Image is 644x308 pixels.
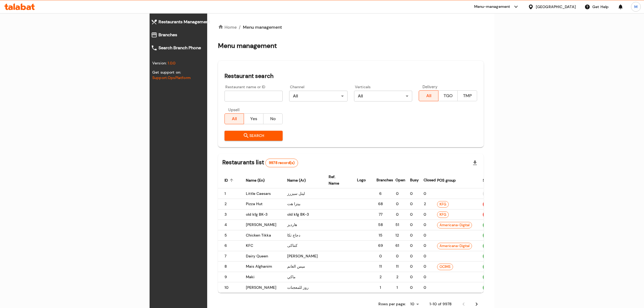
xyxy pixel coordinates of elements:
a: Restaurants Management [147,15,257,28]
span: HIDDEN [483,211,500,218]
div: All [289,91,348,101]
td: 0 [419,188,433,199]
span: Americana-Digital [437,243,472,249]
button: Yes [244,113,263,124]
span: OPEN [483,253,496,260]
span: OPEN [483,243,496,249]
span: Search [229,132,279,139]
span: TGO [441,92,456,100]
span: Status [483,177,501,184]
td: 0 [391,209,406,220]
span: Name (En) [246,177,272,184]
input: Search for restaurant name or ID.. [224,91,283,101]
button: All [224,113,244,124]
div: [GEOGRAPHIC_DATA] [536,4,576,10]
span: KFG [437,211,448,218]
td: 2 [372,272,391,282]
td: 61 [391,241,406,251]
div: Export file [468,156,481,169]
span: Restaurants Management [158,19,253,25]
td: هارديز [283,220,324,230]
td: 11 [372,261,391,272]
td: 0 [419,220,433,230]
td: Dairy Queen [242,251,283,261]
span: HIDDEN [483,201,500,207]
td: 0 [406,188,419,199]
td: 0 [406,199,419,209]
span: 1.0.0 [168,61,176,65]
td: 1 [391,282,406,293]
td: 0 [406,241,419,251]
span: Get support on: [152,70,181,75]
p: Rows per page: [378,301,406,307]
span: Search Branch Phone [158,45,253,51]
td: [PERSON_NAME] [283,251,324,261]
span: KFG [437,201,448,207]
div: HIDDEN [483,211,500,218]
h2: Restaurant search [224,72,477,80]
span: M [634,4,638,10]
span: POS group [437,177,463,184]
td: 58 [372,220,391,230]
td: Little Caesars [242,188,283,199]
td: بيتزا هت [283,199,324,209]
td: 1 [372,282,391,293]
td: old kfg BK-3 [283,209,324,220]
td: Maki [242,272,283,282]
span: Americana-Digital [437,222,472,228]
td: 77 [372,209,391,220]
span: OPEN [483,222,496,228]
span: OPEN [483,284,496,291]
button: No [263,113,283,124]
p: 1-10 of 9978 [430,301,452,307]
th: Branches [372,172,391,188]
td: 0 [406,272,419,282]
span: Name (Ar) [287,177,313,184]
h2: Restaurants list [222,158,298,167]
td: 0 [406,220,419,230]
td: 0 [406,209,419,220]
td: 12 [391,230,406,241]
span: INACTIVE [483,191,502,197]
td: دجاج تكا [283,230,324,241]
td: 69 [372,241,391,251]
th: Closed [419,172,433,188]
div: Total records count [265,159,298,167]
span: No [266,115,281,123]
td: 0 [419,251,433,261]
div: OPEN [483,232,496,239]
td: 0 [406,261,419,272]
span: OPEN [483,274,496,280]
td: 11 [391,261,406,272]
td: 0 [406,230,419,241]
button: Search [224,131,283,141]
span: OPEN [483,264,496,270]
td: ميس الغانم [283,261,324,272]
td: 15 [372,230,391,241]
span: ID [224,177,235,184]
td: ليتل سيزرز [283,188,324,199]
td: 0 [419,272,433,282]
nav: breadcrumb [218,24,484,31]
span: TMP [460,92,475,100]
td: Pizza Hut [242,199,283,209]
td: روز للمعجنات [283,282,324,293]
span: All [227,115,242,123]
td: 2 [391,272,406,282]
td: KFC [242,241,283,251]
span: Yes [246,115,261,123]
td: ماكي [283,272,324,282]
td: 0 [406,282,419,293]
td: 0 [391,251,406,261]
td: [PERSON_NAME] [242,282,283,293]
span: Branches [158,32,253,38]
td: Chicken Tikka [242,230,283,241]
span: OCIMS [437,264,453,270]
td: 0 [406,251,419,261]
td: Mais Alghanim [242,261,283,272]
